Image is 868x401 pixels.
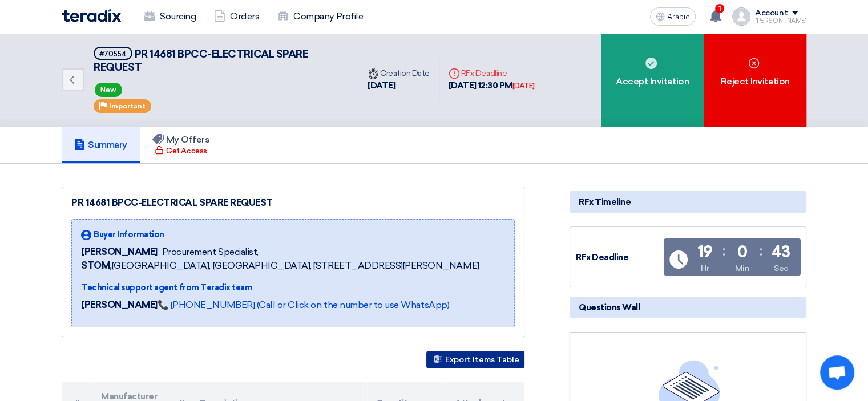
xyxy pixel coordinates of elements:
[94,230,164,240] font: Buyer Information
[732,7,750,26] img: profile_test.png
[697,242,713,261] font: 19
[71,197,273,208] font: PR 14681 BPCC-ELECTRICAL SPARE REQUEST
[88,139,127,150] font: Summary
[445,355,519,365] font: Export Items Table
[166,147,207,155] font: Get Access
[100,86,116,95] font: New
[62,127,140,163] a: Summary
[722,242,725,259] font: :
[230,11,259,22] font: Orders
[166,134,210,145] font: My Offers
[755,8,788,18] font: Account
[760,242,762,259] font: :
[616,76,689,87] font: Accept Invitation
[99,50,127,58] font: #70554
[755,17,806,25] font: [PERSON_NAME]
[62,9,121,22] img: Teradix logo
[718,5,721,13] font: 1
[205,4,268,29] a: Orders
[380,68,430,78] font: Creation Date
[81,299,158,310] font: [PERSON_NAME]
[774,264,788,273] font: Sec
[94,47,345,75] h5: PR 14681 BPCC-ELECTRICAL SPARE REQUEST
[112,260,479,271] font: [GEOGRAPHIC_DATA], [GEOGRAPHIC_DATA], [STREET_ADDRESS][PERSON_NAME]
[426,351,524,368] button: Export Items Table
[579,197,631,207] font: RFx Timeline
[158,299,449,310] a: 📞 [PHONE_NUMBER] (Call or Click on the number to use WhatsApp)
[650,7,696,26] button: Arabic
[772,242,790,261] font: 43
[667,12,690,22] font: Arabic
[512,82,535,90] font: [DATE]
[293,11,363,22] font: Company Profile
[140,127,223,163] a: My Offers Get Access
[81,246,158,257] font: [PERSON_NAME]
[135,4,205,29] a: Sourcing
[820,355,854,390] a: Open chat
[721,76,790,87] font: Reject Invitation
[109,102,146,110] font: Important
[735,264,750,273] font: Min
[737,242,748,261] font: 0
[449,80,512,91] font: [DATE] 12:30 PM
[368,80,395,91] font: [DATE]
[160,11,196,22] font: Sourcing
[81,283,252,293] font: Technical support agent from Teradix team
[81,260,112,271] font: STOM,
[576,252,628,262] font: RFx Deadline
[461,68,507,78] font: RFx Deadline
[701,264,709,273] font: Hr
[94,48,308,74] font: PR 14681 BPCC-ELECTRICAL SPARE REQUEST
[162,246,259,257] font: Procurement Specialist,
[579,302,640,313] font: Questions Wall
